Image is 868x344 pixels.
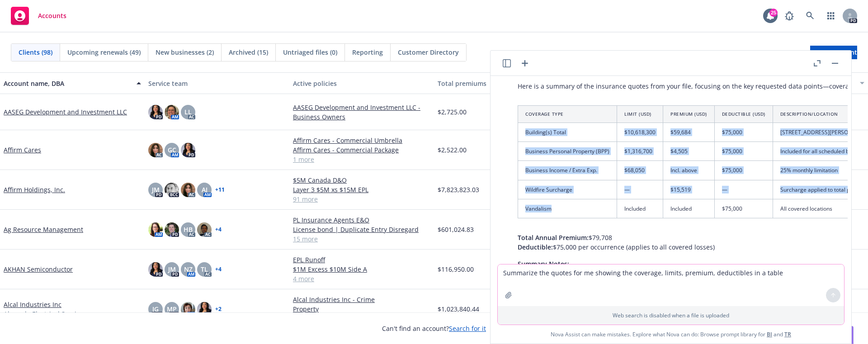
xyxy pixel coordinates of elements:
[518,180,617,199] td: Wildfire Surcharge
[293,215,430,225] a: PL Insurance Agents E&O
[215,306,222,312] a: + 2
[518,259,569,268] span: Summary Notes:
[201,264,208,274] span: TL
[438,185,479,194] span: $7,823,823.03
[4,145,41,155] a: Affirm Cares
[181,183,195,197] img: photo
[617,105,663,123] th: Limit (USD)
[293,185,430,194] a: Layer 3 $5M xs $15M EPL
[293,194,430,204] a: 91 more
[293,136,430,145] a: Affirm Cares - Commercial Umbrella
[293,155,430,164] a: 1 more
[449,324,486,333] a: Search for it
[438,79,565,88] div: Total premiums
[663,180,715,199] td: $15,519
[767,330,772,338] a: BI
[293,145,430,155] a: Affirm Cares - Commercial Package
[434,72,579,94] button: Total premiums
[197,302,212,316] img: photo
[38,12,66,19] span: Accounts
[293,255,430,264] a: EPL Runoff
[184,264,193,274] span: NZ
[352,47,383,57] span: Reporting
[663,123,715,142] td: $59,684
[197,222,212,237] img: photo
[181,302,195,316] img: photo
[215,267,222,272] a: + 4
[145,72,289,94] button: Service team
[780,7,798,25] a: Report a Bug
[293,234,430,244] a: 15 more
[293,175,430,185] a: $5M Canada D&O
[202,185,208,194] span: AJ
[438,304,479,314] span: $1,023,840.44
[714,142,773,161] td: $75,000
[617,142,663,161] td: $1,316,700
[4,185,65,194] a: Affirm Holdings, Inc.
[165,183,179,197] img: photo
[4,79,131,88] div: Account name, DBA
[4,225,83,234] a: Ag Resource Management
[229,47,268,57] span: Archived (15)
[148,79,286,88] div: Service team
[168,264,176,274] span: JM
[215,187,225,193] a: + 11
[148,143,163,157] img: photo
[663,161,715,180] td: Incl. above
[398,47,459,57] span: Customer Directory
[438,225,474,234] span: $601,024.83
[289,72,434,94] button: Active policies
[617,180,663,199] td: —
[184,107,192,117] span: LL
[822,7,840,25] a: Switch app
[165,105,179,119] img: photo
[156,47,214,57] span: New businesses (2)
[518,199,617,218] td: Vandalism
[617,123,663,142] td: $10,618,300
[67,47,141,57] span: Upcoming renewals (49)
[7,3,70,28] a: Accounts
[4,264,73,274] a: AKHAN Semiconductor
[165,222,179,237] img: photo
[784,330,791,338] a: TR
[168,145,176,155] span: GC
[148,222,163,237] img: photo
[382,324,486,333] span: Can't find an account?
[215,227,222,232] a: + 4
[714,105,773,123] th: Deductible (USD)
[503,311,839,319] p: Web search is disabled when a file is uploaded
[663,105,715,123] th: Premium (USD)
[4,107,127,117] a: AASEG Development and Investment LLC
[769,9,778,17] div: 25
[438,107,467,117] span: $2,725.00
[714,161,773,180] td: $75,000
[518,161,617,180] td: Business Income / Extra Exp.
[518,142,617,161] td: Business Personal Property (BPP)
[293,225,430,234] a: License bond | Duplicate Entry Disregard
[293,79,430,88] div: Active policies
[810,44,857,61] span: Create account
[293,304,430,314] a: Property
[617,199,663,218] td: Included
[801,7,819,25] a: Search
[19,47,52,57] span: Clients (98)
[148,262,163,277] img: photo
[714,199,773,218] td: $75,000
[810,46,857,59] a: Create account
[438,145,467,155] span: $2,522.00
[293,274,430,283] a: 4 more
[293,103,430,122] a: AASEG Development and Investment LLC - Business Owners
[152,304,159,314] span: JG
[181,143,195,157] img: photo
[518,105,617,123] th: Coverage Type
[617,161,663,180] td: $68,050
[283,47,337,57] span: Untriaged files (0)
[714,123,773,142] td: $75,000
[148,105,163,119] img: photo
[4,309,83,319] span: Alameda Electrical Service
[152,185,160,194] span: JM
[438,264,474,274] span: $116,950.00
[551,325,791,344] span: Nova Assist can make mistakes. Explore what Nova can do: Browse prompt library for and
[293,295,430,304] a: Alcal Industries Inc - Crime
[663,142,715,161] td: $4,505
